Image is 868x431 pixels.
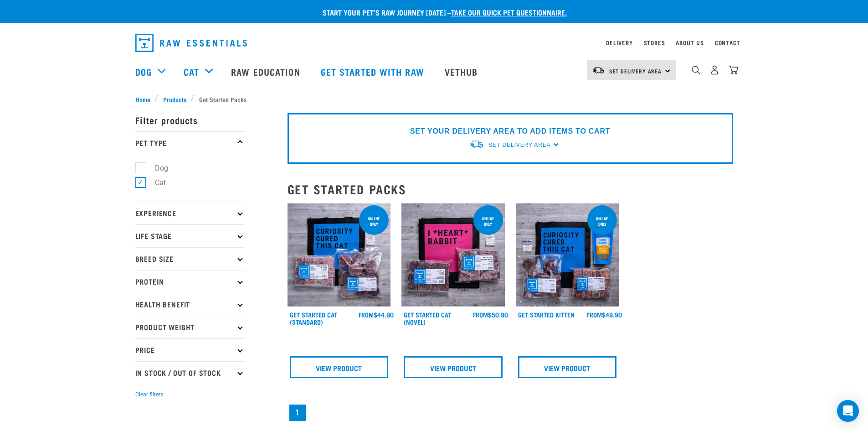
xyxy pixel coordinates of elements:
a: View Product [290,356,389,378]
span: Set Delivery Area [488,142,550,148]
a: Raw Education [222,53,311,90]
a: Products [158,94,191,104]
div: online only [359,212,389,231]
div: $49.90 [587,311,622,318]
label: Dog [140,162,172,174]
p: Product Weight [135,316,245,338]
img: user.png [710,65,719,75]
span: Home [135,94,150,104]
p: In Stock / Out Of Stock [135,361,245,384]
img: van-moving.png [592,66,605,74]
img: van-moving.png [469,140,484,149]
div: online only [473,212,503,231]
a: take our quick pet questionnaire. [451,10,567,14]
a: Delivery [606,41,632,44]
a: Home [135,94,155,104]
span: Set Delivery Area [609,69,662,73]
a: Get Started Cat (Standard) [290,313,337,323]
img: home-icon@2x.png [729,65,738,75]
p: Health Benefit [135,293,245,316]
a: View Product [518,356,617,378]
span: FROM [473,313,488,316]
nav: dropdown navigation [128,30,740,56]
div: $44.90 [359,311,394,318]
a: Page 1 [289,405,306,421]
p: Experience [135,202,245,224]
a: View Product [404,356,503,378]
p: Pet Type [135,131,245,154]
div: $50.90 [473,311,508,318]
nav: pagination [288,403,733,423]
span: Products [163,94,186,104]
label: Cat [140,177,169,188]
a: Dog [135,65,152,78]
a: About Us [676,41,704,44]
a: Get Started Cat (Novel) [404,313,451,323]
p: Protein [135,270,245,293]
a: Vethub [436,53,489,90]
div: online only [587,212,617,231]
img: Raw Essentials Logo [135,34,247,52]
p: Price [135,338,245,361]
h2: Get Started Packs [288,182,733,196]
a: Cat [184,65,199,78]
a: Contact [715,41,740,44]
a: Get started with Raw [312,53,436,90]
p: SET YOUR DELIVERY AREA TO ADD ITEMS TO CART [410,126,610,137]
a: Stores [644,41,665,44]
img: NSP Kitten Update [516,203,619,307]
p: Filter products [135,109,245,131]
span: FROM [359,313,374,316]
img: Assortment Of Raw Essential Products For Cats Including, Blue And Black Tote Bag With "Curiosity ... [288,203,391,307]
p: Breed Size [135,247,245,270]
span: FROM [587,313,602,316]
div: Open Intercom Messenger [837,400,859,422]
a: Get Started Kitten [518,313,575,316]
button: Clear filters [135,390,163,399]
nav: breadcrumbs [135,94,733,104]
p: Life Stage [135,224,245,247]
img: home-icon-1@2x.png [692,66,700,74]
img: Assortment Of Raw Essential Products For Cats Including, Pink And Black Tote Bag With "I *Heart* ... [401,203,505,307]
